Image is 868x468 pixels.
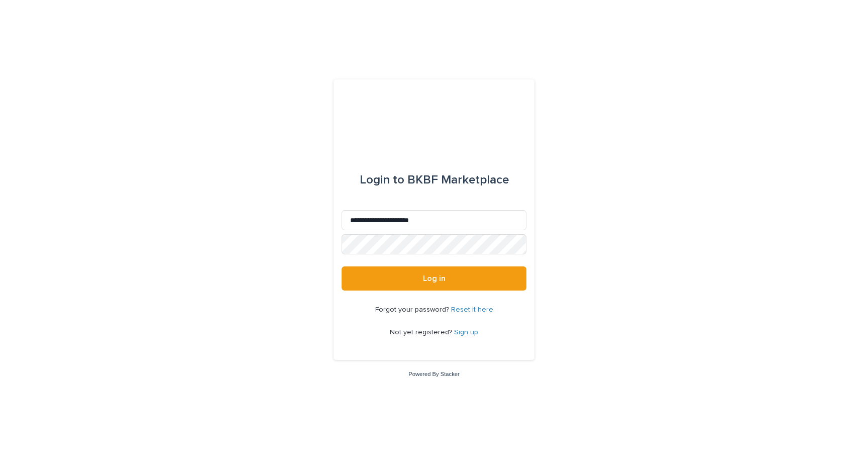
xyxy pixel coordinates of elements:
[383,104,484,134] img: l65f3yHPToSKODuEVUav
[360,174,404,186] span: Login to
[454,329,478,336] a: Sign up
[390,329,454,336] span: Not yet registered?
[342,266,526,291] button: Log in
[360,166,509,194] div: BKBF Marketplace
[375,306,451,313] span: Forgot your password?
[408,371,459,377] a: Powered By Stacker
[423,274,446,283] span: Log in
[451,306,493,313] a: Reset it here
